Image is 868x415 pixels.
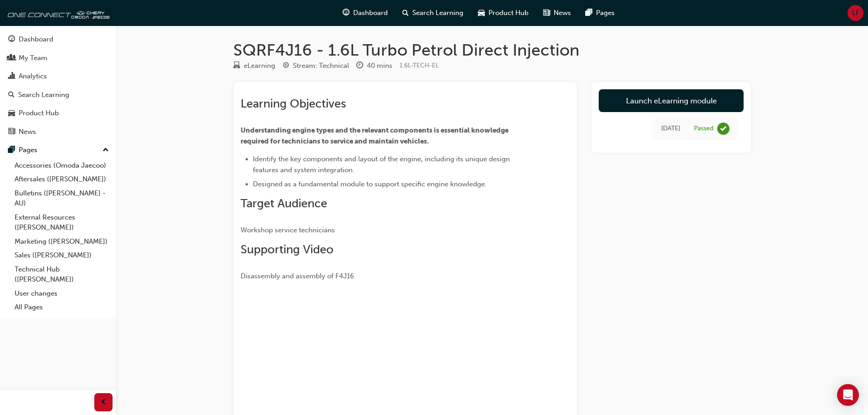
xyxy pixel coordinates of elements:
[19,108,59,118] div: Product Hub
[5,4,109,22] img: oneconnect
[335,4,395,22] a: guage-iconDashboard
[244,61,275,71] div: eLearning
[241,242,334,256] span: Supporting Video
[471,4,536,22] a: car-iconProduct Hub
[586,7,592,19] span: pages-icon
[19,34,53,45] div: Dashboard
[241,226,335,234] span: Workshop service technicians
[4,68,113,85] a: Analytics
[11,172,113,186] a: Aftersales ([PERSON_NAME])
[4,142,113,159] button: Pages
[233,62,240,70] span: learningResourceType_ELEARNING-icon
[103,144,109,156] span: up-icon
[293,61,349,71] div: Stream: Technical
[19,53,47,63] div: My Team
[282,62,289,70] span: target-icon
[19,127,36,137] div: News
[8,54,15,62] span: people-icon
[11,262,113,287] a: Technical Hub ([PERSON_NAME])
[18,90,69,100] div: Search Learning
[233,40,751,60] h1: SQRF4J16 - 1.6L Turbo Petrol Direct Injection
[4,87,113,103] a: Search Learning
[478,7,485,19] span: car-icon
[837,384,859,406] div: Open Intercom Messenger
[241,126,510,145] span: Understanding engine types and the relevant components is essential knowledge required for techni...
[578,4,622,22] a: pages-iconPages
[356,62,363,70] span: clock-icon
[367,61,392,71] div: 40 mins
[543,7,550,19] span: news-icon
[402,7,409,19] span: search-icon
[4,50,113,67] a: My Team
[4,29,113,142] button: DashboardMy TeamAnalyticsSearch LearningProduct HubNews
[343,7,349,19] span: guage-icon
[233,60,275,72] div: Type
[356,60,392,72] div: Duration
[8,36,15,44] span: guage-icon
[19,145,37,155] div: Pages
[4,105,113,122] a: Product Hub
[661,123,680,134] div: Thu May 01 2025 10:24:42 GMT+1000 (Australian Eastern Standard Time)
[282,60,349,72] div: Stream
[395,4,471,22] a: search-iconSearch Learning
[400,61,439,69] span: Learning resource code
[241,272,354,280] span: Disassembly and assembly of F4J16
[599,89,744,112] a: Launch eLearning module
[4,123,113,140] a: News
[11,235,113,249] a: Marketing ([PERSON_NAME])
[488,8,529,18] span: Product Hub
[11,186,113,210] a: Bulletins ([PERSON_NAME] - AU)
[241,97,346,111] span: Learning Objectives
[847,5,863,21] button: LF
[241,196,327,210] span: Target Audience
[253,155,512,174] span: Identify the key components and layout of the engine, including its unique design features and sy...
[11,300,113,314] a: All Pages
[8,109,15,118] span: car-icon
[4,31,113,48] a: Dashboard
[852,8,859,18] span: LF
[8,72,15,81] span: chart-icon
[8,128,15,136] span: news-icon
[412,8,463,18] span: Search Learning
[11,248,113,262] a: Sales ([PERSON_NAME])
[694,124,714,133] div: Passed
[19,71,47,82] div: Analytics
[536,4,578,22] a: news-iconNews
[253,180,487,188] span: Designed as a fundamental module to support specific engine knowledge.
[11,159,113,173] a: Accessories (Omoda Jaecoo)
[717,123,729,135] span: learningRecordVerb_PASS-icon
[8,91,15,99] span: search-icon
[8,146,15,154] span: pages-icon
[100,397,107,408] span: prev-icon
[596,8,615,18] span: Pages
[353,8,388,18] span: Dashboard
[11,210,113,235] a: External Resources ([PERSON_NAME])
[554,8,571,18] span: News
[11,287,113,301] a: User changes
